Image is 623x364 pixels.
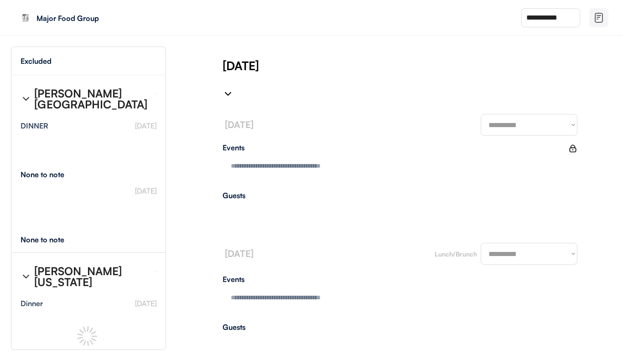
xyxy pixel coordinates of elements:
font: [DATE] [225,248,254,259]
font: Lunch/Brunch [435,250,477,258]
img: chevron-right%20%281%29.svg [21,271,31,282]
img: chevron-right%20%281%29.svg [223,88,234,99]
font: [DATE] [225,119,254,130]
div: Events [223,276,577,283]
div: Major Food Group [36,15,151,22]
div: DINNER [21,122,48,129]
div: Guests [223,323,577,331]
div: Lock events to turn off updates [568,144,577,153]
img: file-02.svg [593,12,604,23]
div: [PERSON_NAME] [US_STATE] [34,266,148,287]
div: Dinner [21,300,43,307]
font: [DATE] [135,186,156,195]
div: [DATE] [223,57,623,74]
div: None to note [21,236,81,243]
div: [PERSON_NAME] [GEOGRAPHIC_DATA] [34,88,148,110]
div: Excluded [21,57,52,65]
div: None to note [21,171,81,178]
img: Lock events [568,144,577,153]
img: chevron-right%20%281%29.svg [21,93,31,104]
div: Events [223,144,568,151]
img: Black%20White%20Modern%20Square%20Frame%20Photography%20Logo%20%2810%29.png [18,10,33,25]
div: Guests [223,192,577,199]
font: [DATE] [135,299,156,308]
font: [DATE] [135,121,156,130]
